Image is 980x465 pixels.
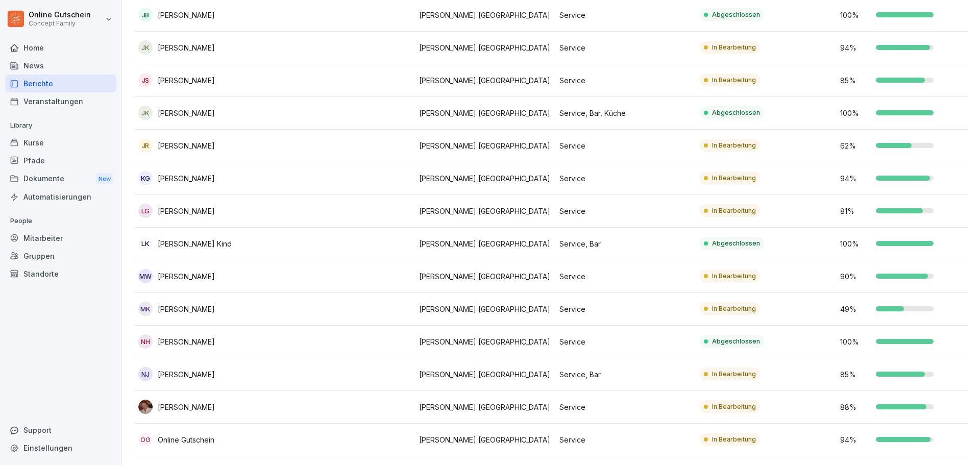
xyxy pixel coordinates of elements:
[419,108,551,118] p: [PERSON_NAME] [GEOGRAPHIC_DATA]
[158,42,215,53] p: [PERSON_NAME]
[559,434,692,445] p: Service
[559,271,692,282] p: Service
[29,11,91,19] p: Online Gutschein
[5,152,116,169] a: Pfade
[138,334,153,349] div: NH
[419,434,551,445] p: [PERSON_NAME] [GEOGRAPHIC_DATA]
[158,238,232,249] p: [PERSON_NAME] Kind
[5,117,116,134] p: Library
[559,173,692,184] p: Service
[138,204,153,218] div: LG
[419,173,551,184] p: [PERSON_NAME] [GEOGRAPHIC_DATA]
[158,10,215,20] p: [PERSON_NAME]
[5,213,116,229] p: People
[840,75,871,86] p: 85 %
[559,206,692,216] p: Service
[158,173,215,184] p: [PERSON_NAME]
[138,269,153,283] div: MW
[840,206,871,216] p: 81 %
[712,76,756,85] p: In Bearbeitung
[712,435,756,444] p: In Bearbeitung
[158,304,215,314] p: [PERSON_NAME]
[559,304,692,314] p: Service
[559,369,692,380] p: Service, Bar
[840,140,871,151] p: 62 %
[5,229,116,247] a: Mitarbeiter
[840,108,871,118] p: 100 %
[5,75,116,92] a: Berichte
[158,75,215,86] p: [PERSON_NAME]
[419,304,551,314] p: [PERSON_NAME] [GEOGRAPHIC_DATA]
[158,206,215,216] p: [PERSON_NAME]
[5,39,116,57] a: Home
[5,439,116,457] a: Einstellungen
[158,140,215,151] p: [PERSON_NAME]
[840,369,871,380] p: 85 %
[138,138,153,153] div: JR
[158,369,215,380] p: [PERSON_NAME]
[5,92,116,110] a: Veranstaltungen
[712,337,760,346] p: Abgeschlossen
[712,206,756,215] p: In Bearbeitung
[840,336,871,347] p: 100 %
[158,336,215,347] p: [PERSON_NAME]
[840,271,871,282] p: 90 %
[559,75,692,86] p: Service
[138,236,153,251] div: LK
[419,336,551,347] p: [PERSON_NAME] [GEOGRAPHIC_DATA]
[5,247,116,265] a: Gruppen
[158,402,215,412] p: [PERSON_NAME]
[138,8,153,22] div: JB
[5,188,116,206] a: Automatisierungen
[138,432,153,447] div: OG
[158,108,215,118] p: [PERSON_NAME]
[840,402,871,412] p: 88 %
[559,238,692,249] p: Service, Bar
[712,43,756,52] p: In Bearbeitung
[419,140,551,151] p: [PERSON_NAME] [GEOGRAPHIC_DATA]
[419,206,551,216] p: [PERSON_NAME] [GEOGRAPHIC_DATA]
[419,271,551,282] p: [PERSON_NAME] [GEOGRAPHIC_DATA]
[712,272,756,281] p: In Bearbeitung
[29,20,91,27] p: Concept Family
[712,402,756,411] p: In Bearbeitung
[138,106,153,120] div: JK
[712,370,756,379] p: In Bearbeitung
[419,42,551,53] p: [PERSON_NAME] [GEOGRAPHIC_DATA]
[138,367,153,381] div: NJ
[559,336,692,347] p: Service
[840,173,871,184] p: 94 %
[840,238,871,249] p: 100 %
[138,73,153,87] div: JS
[5,265,116,283] a: Standorte
[5,169,116,188] a: DokumenteNew
[138,171,153,185] div: KG
[559,402,692,412] p: Service
[559,140,692,151] p: Service
[840,304,871,314] p: 49 %
[840,434,871,445] p: 94 %
[712,10,760,19] p: Abgeschlossen
[138,40,153,55] div: JK
[419,402,551,412] p: [PERSON_NAME] [GEOGRAPHIC_DATA]
[419,75,551,86] p: [PERSON_NAME] [GEOGRAPHIC_DATA]
[840,10,871,20] p: 100 %
[158,271,215,282] p: [PERSON_NAME]
[712,141,756,150] p: In Bearbeitung
[712,108,760,117] p: Abgeschlossen
[712,304,756,313] p: In Bearbeitung
[712,174,756,183] p: In Bearbeitung
[5,169,116,188] div: Dokumente
[96,173,113,185] div: New
[840,42,871,53] p: 94 %
[5,57,116,75] a: News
